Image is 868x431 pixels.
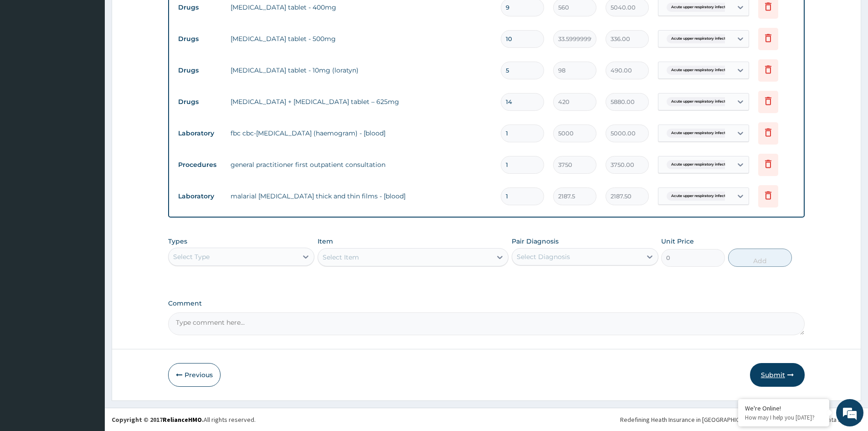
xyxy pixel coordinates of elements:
span: Acute upper respiratory infect... [667,160,733,169]
td: malarial [MEDICAL_DATA] thick and thin films - [blood] [226,187,496,205]
strong: Copyright © 2017 . [112,415,204,424]
span: Acute upper respiratory infect... [667,3,733,12]
div: Redefining Heath Insurance in [GEOGRAPHIC_DATA] using Telemedicine and Data Science! [620,415,861,424]
div: We're Online! [745,404,822,412]
div: Minimize live chat window [149,5,171,26]
td: general practitioner first outpatient consultation [226,156,496,174]
p: How may I help you today? [745,414,822,421]
footer: All rights reserved. [105,408,868,431]
a: RelianceHMO [163,415,202,424]
td: Drugs [174,93,226,110]
td: Drugs [174,31,226,47]
td: Laboratory [174,188,226,205]
td: fbc cbc-[MEDICAL_DATA] (haemogram) - [blood] [226,124,496,142]
label: Unit Price [661,237,694,246]
label: Item [318,237,333,246]
td: Drugs [174,62,226,79]
button: Previous [168,363,221,387]
td: [MEDICAL_DATA] tablet - 10mg (loratyn) [226,61,496,79]
td: [MEDICAL_DATA] tablet - 500mg [226,30,496,48]
label: Types [168,238,187,245]
label: Comment [168,300,805,307]
textarea: Type your message and hit 'Enter' [5,249,174,281]
td: [MEDICAL_DATA] + [MEDICAL_DATA] tablet – 625mg [226,93,496,111]
div: Chat with us now [47,51,153,63]
button: Submit [750,363,805,387]
span: Acute upper respiratory infect... [667,192,733,201]
span: We're online! [53,115,126,207]
label: Pair Diagnosis [512,237,559,246]
div: Select Type [173,252,210,261]
td: Procedures [174,156,226,173]
span: Acute upper respiratory infect... [667,66,733,75]
span: Acute upper respiratory infect... [667,34,733,43]
td: Laboratory [174,125,226,142]
img: d_794563401_company_1708531726252_794563401 [17,46,37,68]
span: Acute upper respiratory infect... [667,97,733,106]
span: Acute upper respiratory infect... [667,129,733,138]
button: Add [728,249,792,267]
div: Select Diagnosis [517,252,570,261]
